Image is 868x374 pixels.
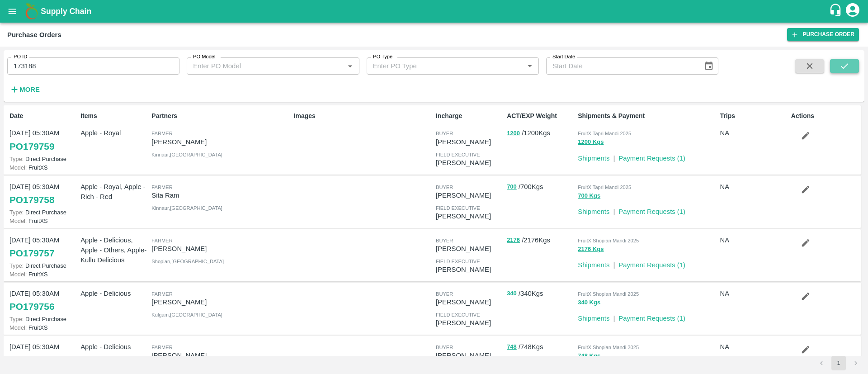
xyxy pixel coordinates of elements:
[80,235,148,265] p: Apple - Delicious, Apple - Others, Apple- Kullu Delicious
[436,350,503,360] p: [PERSON_NAME]
[80,289,148,298] p: Apple - Delicious
[578,291,639,297] span: FruitX Shopian Mandi 2025
[787,28,859,41] a: Purchase Order
[151,111,290,121] p: Partners
[9,218,27,224] span: Model:
[7,29,61,41] div: Purchase Orders
[507,342,517,352] button: 748
[151,185,172,190] span: Farmer
[23,2,41,20] img: logo
[507,128,574,138] p: / 1200 Kgs
[578,191,600,201] button: 700 Kgs
[80,111,148,121] p: Items
[507,182,574,192] p: / 700 Kgs
[9,342,77,352] p: [DATE] 05:30AM
[9,316,24,322] span: Type:
[80,342,148,352] p: Apple - Delicious
[578,261,609,269] a: Shipments
[578,238,639,243] span: FruitX Shopian Mandi 2025
[524,60,536,72] button: Open
[507,182,517,192] button: 700
[294,111,432,121] p: Images
[507,235,520,246] button: 2176
[609,310,615,323] div: |
[9,298,54,315] a: PO179756
[552,53,575,61] label: Start Date
[609,150,615,163] div: |
[507,128,520,139] button: 1200
[831,356,846,370] button: page 1
[436,318,503,328] p: [PERSON_NAME]
[9,262,24,269] span: Type:
[436,211,503,221] p: [PERSON_NAME]
[578,111,716,121] p: Shipments & Payment
[578,131,631,136] span: FruitX Tapri Mandi 2025
[578,298,600,308] button: 340 Kgs
[507,289,574,299] p: / 340 Kgs
[80,128,148,138] p: Apple - Royal
[436,111,503,121] p: Incharge
[436,185,453,190] span: buyer
[546,57,697,75] input: Start Date
[151,137,290,147] p: [PERSON_NAME]
[151,345,172,350] span: Farmer
[507,342,574,352] p: / 748 Kgs
[9,138,54,155] a: PO179759
[9,208,77,217] p: Direct Purchase
[578,155,609,162] a: Shipments
[9,217,77,225] p: FruitXS
[9,352,54,368] a: PO179755
[700,57,717,75] button: Choose date
[151,131,172,136] span: Farmer
[609,256,615,270] div: |
[844,2,861,21] div: account of current user
[436,190,503,200] p: [PERSON_NAME]
[578,244,604,255] button: 2176 Kgs
[151,259,224,264] span: Shopian , [GEOGRAPHIC_DATA]
[189,60,341,72] input: Enter PO Model
[151,205,222,211] span: Kinnaur , [GEOGRAPHIC_DATA]
[9,111,77,121] p: Date
[720,235,788,245] p: NA
[151,152,222,157] span: Kinnaur , [GEOGRAPHIC_DATA]
[9,261,77,270] p: Direct Purchase
[9,270,77,279] p: FruitXS
[436,158,503,168] p: [PERSON_NAME]
[7,82,42,97] button: More
[7,57,179,75] input: Enter PO ID
[9,192,54,208] a: PO179758
[436,345,453,350] span: buyer
[2,1,23,22] button: open drawer
[14,53,27,61] label: PO ID
[9,315,77,323] p: Direct Purchase
[19,86,40,93] strong: More
[9,163,77,172] p: FruitXS
[578,185,631,190] span: FruitX Tapri Mandi 2025
[720,182,788,192] p: NA
[618,261,685,269] a: Payment Requests (1)
[507,235,574,246] p: / 2176 Kgs
[151,190,290,200] p: Sita Ram
[436,265,503,275] p: [PERSON_NAME]
[9,182,77,192] p: [DATE] 05:30AM
[618,315,685,322] a: Payment Requests (1)
[436,291,453,297] span: buyer
[151,350,290,360] p: [PERSON_NAME]
[436,137,503,147] p: [PERSON_NAME]
[720,111,788,121] p: Trips
[151,238,172,243] span: Farmer
[369,60,521,72] input: Enter PO Type
[9,271,27,278] span: Model:
[151,312,222,317] span: Kulgam , [GEOGRAPHIC_DATA]
[9,128,77,138] p: [DATE] 05:30AM
[720,128,788,138] p: NA
[436,259,480,264] span: field executive
[436,131,453,136] span: buyer
[151,297,290,307] p: [PERSON_NAME]
[344,60,356,72] button: Open
[609,203,615,217] div: |
[507,289,517,299] button: 340
[373,53,392,61] label: PO Type
[9,164,27,171] span: Model:
[507,111,574,121] p: ACT/EXP Weight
